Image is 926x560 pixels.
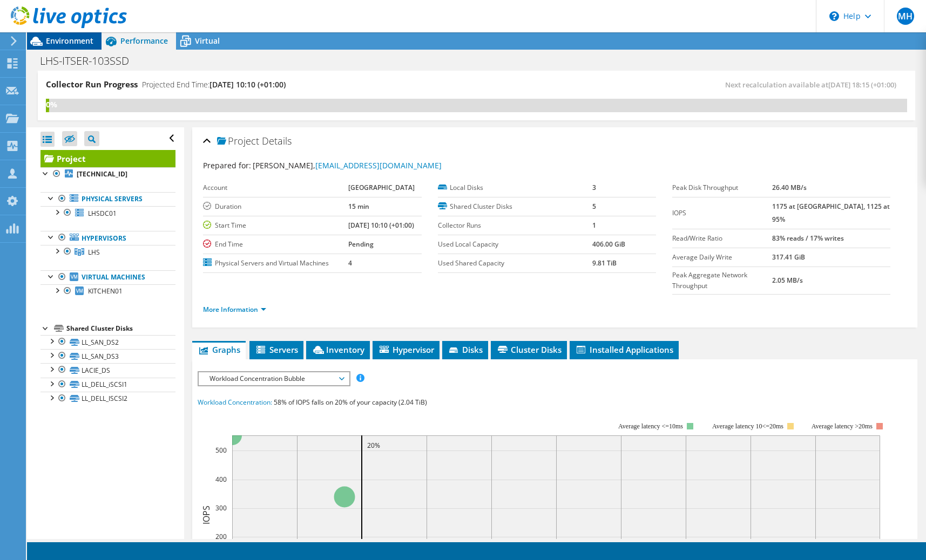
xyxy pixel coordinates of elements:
label: Average Daily Write [672,252,773,263]
label: Read/Write Ratio [672,233,773,244]
b: 317.41 GiB [772,252,805,262]
label: Peak Disk Throughput [672,182,773,193]
text: IOPS [200,506,212,524]
a: LL_SAN_DS3 [40,349,175,363]
span: Details [262,134,292,147]
span: Cluster Disks [496,344,562,355]
span: MH [897,8,914,25]
b: [GEOGRAPHIC_DATA] [348,183,415,192]
label: Collector Runs [438,220,592,231]
a: KITCHEN01 [40,284,175,298]
label: Start Time [203,220,348,231]
b: Pending [348,240,374,249]
text: Average latency >20ms [812,422,873,430]
tspan: Average latency <=10ms [618,422,683,430]
a: Virtual Machines [40,270,175,284]
span: Virtual [195,36,220,46]
b: [TECHNICAL_ID] [77,169,127,179]
b: 2.05 MB/s [772,276,803,285]
text: 400 [215,475,227,484]
span: Disks [448,344,483,355]
label: Used Local Capacity [438,239,592,250]
text: 20% [367,441,380,450]
svg: \n [829,11,839,21]
a: LHSDC01 [40,206,175,220]
span: [DATE] 10:10 (+01:00) [209,79,286,90]
b: 9.81 TiB [592,258,617,268]
a: LL_SAN_DS2 [40,335,175,349]
span: Project [217,136,259,147]
a: [TECHNICAL_ID] [40,167,175,181]
b: 4 [348,258,352,268]
b: 406.00 GiB [592,240,625,249]
text: 200 [215,532,227,541]
a: LL_DELL_ISCSI2 [40,392,175,406]
span: LHS [88,248,100,257]
span: KITCHEN01 [88,286,123,296]
a: More Information [203,305,266,314]
b: 15 min [348,202,369,211]
h4: Projected End Time: [142,79,286,91]
span: Performance [120,36,168,46]
a: [EMAIL_ADDRESS][DOMAIN_NAME] [315,160,442,170]
b: 83% reads / 17% writes [772,234,844,243]
label: End Time [203,239,348,250]
label: Used Shared Capacity [438,258,592,269]
label: IOPS [672,208,773,218]
b: 1175 at [GEOGRAPHIC_DATA], 1125 at 95% [772,202,890,224]
span: [DATE] 18:15 (+01:00) [828,80,896,90]
a: LHS [40,245,175,259]
label: Peak Aggregate Network Throughput [672,270,773,291]
h1: LHS-ITSER-103SSD [35,55,146,67]
text: 300 [215,503,227,513]
span: LHSDC01 [88,209,117,218]
a: Hypervisors [40,231,175,245]
div: Shared Cluster Disks [66,322,175,335]
b: 5 [592,202,596,211]
label: Prepared for: [203,160,251,170]
span: Workload Concentration Bubble [204,372,343,385]
a: Project [40,150,175,167]
span: [PERSON_NAME], [253,160,442,170]
b: [DATE] 10:10 (+01:00) [348,221,414,230]
span: Servers [255,344,298,355]
span: Hypervisor [378,344,434,355]
label: Local Disks [438,182,592,193]
label: Account [203,182,348,193]
span: Inventory [312,344,364,355]
span: Workload Concentration: [198,398,272,407]
a: Physical Servers [40,192,175,206]
a: LACIE_DS [40,363,175,377]
label: Duration [203,201,348,212]
div: 0% [46,99,49,111]
label: Physical Servers and Virtual Machines [203,258,348,269]
a: LL_DELL_iSCSI1 [40,378,175,392]
b: 1 [592,221,596,230]
span: Graphs [198,344,240,355]
span: Environment [46,36,93,46]
span: 58% of IOPS falls on 20% of your capacity (2.04 TiB) [274,398,427,407]
tspan: Average latency 10<=20ms [712,422,783,430]
b: 26.40 MB/s [772,183,807,192]
b: 3 [592,183,596,192]
span: Next recalculation available at [725,80,902,90]
span: Installed Applications [575,344,673,355]
label: Shared Cluster Disks [438,201,592,212]
text: 500 [215,446,227,455]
